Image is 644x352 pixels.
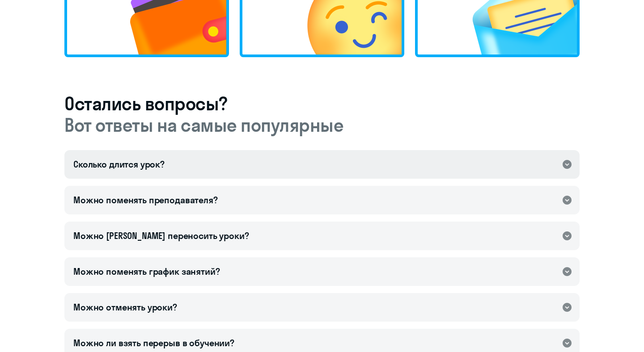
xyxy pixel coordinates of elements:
[64,93,580,136] h3: Остались вопросы?
[73,301,177,314] div: Можно отменять уроки?
[73,158,165,171] div: Сколько длится урок?
[64,114,580,136] span: Вот ответы на самые популярные
[73,265,220,278] div: Можно поменять график занятий?
[73,230,249,242] div: Можно [PERSON_NAME] переносить уроки?
[73,337,234,349] div: Можно ли взять перерыв в обучении?
[73,194,218,206] div: Можно поменять преподавателя?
